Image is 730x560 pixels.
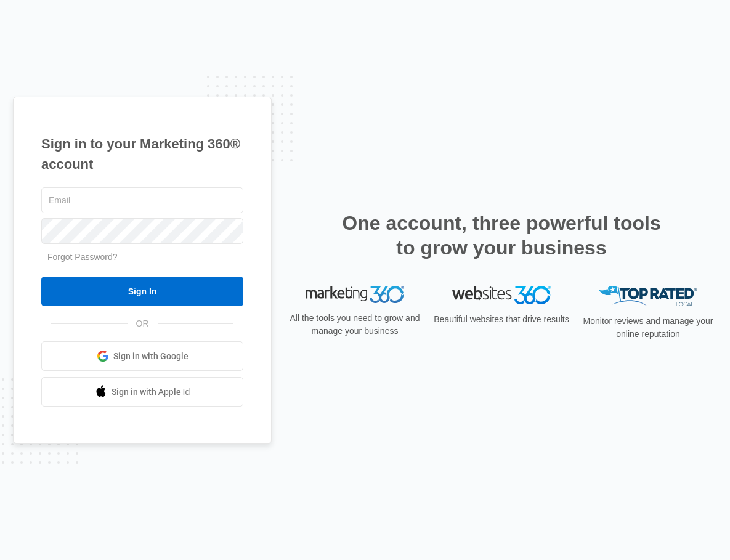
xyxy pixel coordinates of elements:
span: OR [128,317,158,330]
h2: One account, three powerful tools to grow your business [338,211,665,260]
input: Sign In [41,277,243,306]
img: Websites 360 [452,286,551,304]
a: Sign in with Google [41,341,243,371]
img: Top Rated Local [599,286,697,306]
span: Sign in with Google [113,350,189,363]
span: Sign in with Apple Id [112,386,190,399]
input: Email [41,187,243,213]
img: Marketing 360 [306,286,404,303]
p: Monitor reviews and manage your online reputation [579,315,717,341]
p: Beautiful websites that drive results [432,313,570,326]
a: Sign in with Apple Id [41,377,243,407]
a: Forgot Password? [47,252,118,262]
h1: Sign in to your Marketing 360® account [41,134,243,174]
p: All the tools you need to grow and manage your business [286,312,424,338]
